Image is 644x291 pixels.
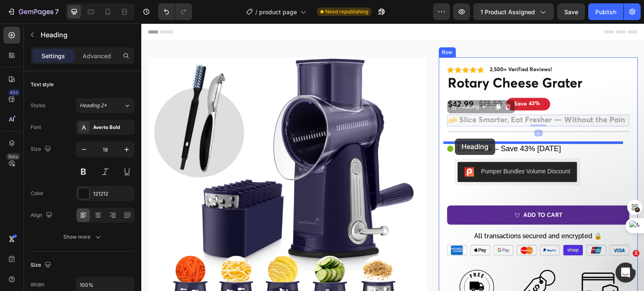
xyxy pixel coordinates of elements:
[31,281,44,288] div: Width
[31,102,45,109] div: Styles
[31,124,41,131] div: Font
[76,98,135,113] button: Heading 2*
[255,8,257,16] span: /
[80,102,107,109] span: Heading 2*
[473,3,554,20] button: 1 product assigned
[31,210,54,221] div: Align
[325,8,368,15] span: Need republishing
[31,229,135,245] button: Show more
[633,250,639,257] span: 2
[42,52,65,60] p: Settings
[93,124,132,131] div: Averta Bold
[564,8,578,15] span: Save
[83,52,111,60] p: Advanced
[615,263,636,283] iframe: Intercom live chat
[141,23,644,291] iframe: Design area
[31,81,54,88] div: Text style
[31,260,53,271] div: Size
[93,190,132,198] div: 121212
[158,3,192,20] div: Undo/Redo
[259,8,297,16] span: product page
[557,3,585,20] button: Save
[480,8,535,16] span: 1 product assigned
[595,8,616,16] div: Publish
[41,30,131,40] p: Heading
[31,144,53,155] div: Size
[3,3,62,20] button: 7
[63,233,102,241] div: Show more
[588,3,623,20] button: Publish
[31,190,44,197] div: Color
[55,7,59,17] p: 7
[8,89,20,96] div: 450
[6,153,20,160] div: Beta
